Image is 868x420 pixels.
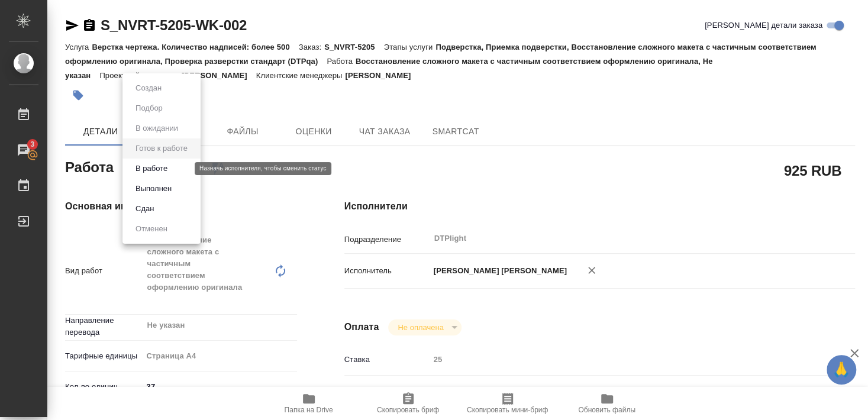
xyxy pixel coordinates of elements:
[132,142,191,155] button: Готов к работе
[132,102,166,115] button: Подбор
[132,122,182,135] button: В ожидании
[132,202,157,215] button: Сдан
[132,182,175,195] button: Выполнен
[132,162,171,175] button: В работе
[132,82,165,95] button: Создан
[132,222,171,235] button: Отменен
